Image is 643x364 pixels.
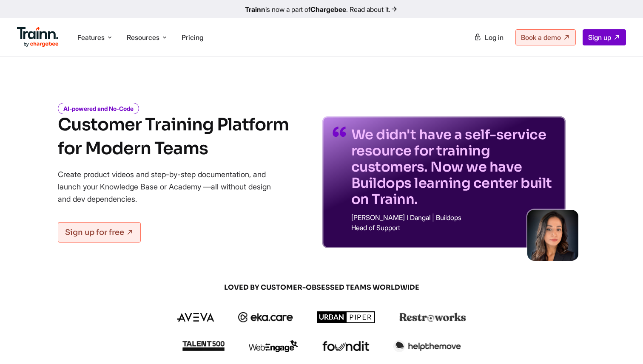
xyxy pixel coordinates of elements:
[245,5,265,14] b: Trainn
[249,340,298,352] img: webengage logo
[588,33,611,42] span: Sign up
[351,224,555,231] p: Head of Support
[527,210,578,261] img: sabina-buildops.d2e8138.png
[521,33,561,42] span: Book a demo
[322,341,370,351] img: foundit logo
[182,33,203,42] a: Pricing
[399,313,466,322] img: restroworks logo
[393,340,461,352] img: helpthemove logo
[177,313,214,322] img: aveva logo
[469,30,509,45] a: Log in
[485,33,504,42] span: Log in
[127,33,159,42] span: Resources
[117,283,526,292] span: LOVED BY CUSTOMER-OBSESSED TEAMS WORLDWIDE
[238,312,293,322] img: ekacare logo
[58,222,141,243] a: Sign up for free
[77,33,105,42] span: Features
[351,214,555,221] p: [PERSON_NAME] I Dangal | Buildops
[351,127,555,207] p: We didn't have a self-service resource for training customers. Now we have Buildops learning cent...
[58,113,289,161] h1: Customer Training Platform for Modern Teams
[310,5,346,14] b: Chargebee
[58,103,139,114] i: AI-powered and No-Code
[515,29,576,45] a: Book a demo
[58,168,283,205] p: Create product videos and step-by-step documentation, and launch your Knowledge Base or Academy —...
[317,311,376,323] img: urbanpiper logo
[583,29,626,45] a: Sign up
[600,323,643,364] iframe: Chat Widget
[182,341,225,351] img: talent500 logo
[333,127,346,137] img: quotes-purple.41a7099.svg
[17,27,59,47] img: Trainn Logo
